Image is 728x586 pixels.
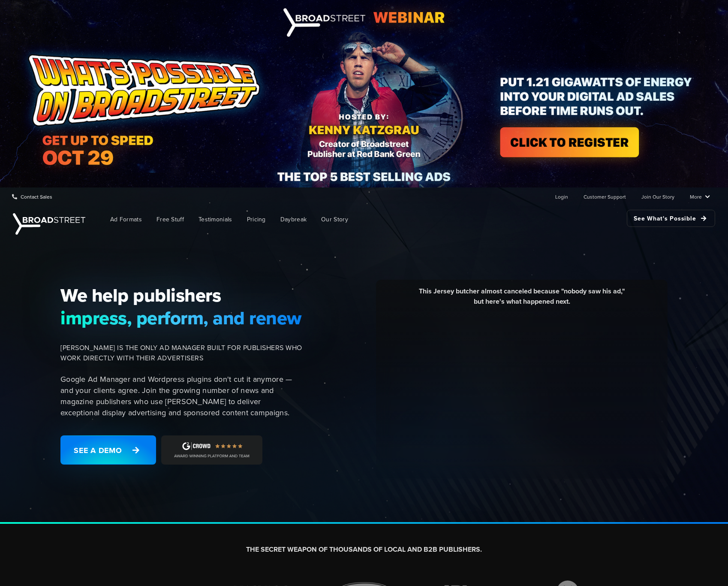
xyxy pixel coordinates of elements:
[90,205,715,233] nav: Main
[382,286,661,313] div: This Jersey butcher almost canceled because "nobody saw his ad," but here's what happened next.
[555,188,568,205] a: Login
[110,215,142,224] span: Ad Formats
[321,215,348,224] span: Our Story
[60,307,302,329] span: impress, perform, and renew
[247,215,266,224] span: Pricing
[60,435,156,465] a: See a Demo
[60,374,302,418] p: Google Ad Manager and Wordpress plugins don't cut it anymore — and your clients agree. Join the g...
[641,188,674,205] a: Join Our Story
[104,210,148,229] a: Ad Formats
[382,313,661,470] iframe: YouTube video player
[192,210,239,229] a: Testimonials
[627,210,715,227] a: See What's Possible
[60,343,302,363] span: [PERSON_NAME] IS THE ONLY AD MANAGER BUILT FOR PUBLISHERS WHO WORK DIRECTLY WITH THEIR ADVERTISERS
[150,210,190,229] a: Free Stuff
[280,215,307,224] span: Daybreak
[241,210,272,229] a: Pricing
[156,215,184,224] span: Free Stuff
[315,210,355,229] a: Our Story
[125,545,603,554] h2: THE SECRET WEAPON OF THOUSANDS OF LOCAL AND B2B PUBLISHERS.
[690,188,710,205] a: More
[199,215,232,224] span: Testimonials
[13,213,85,235] img: Broadstreet | The Ad Manager for Small Publishers
[274,210,313,229] a: Daybreak
[60,284,302,306] span: We help publishers
[12,188,52,205] a: Contact Sales
[584,188,626,205] a: Customer Support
